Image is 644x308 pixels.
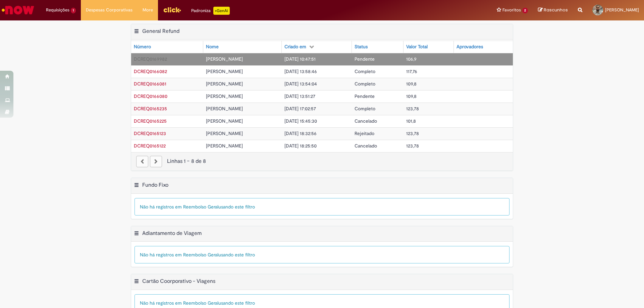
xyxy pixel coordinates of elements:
span: 123,78 [406,143,419,149]
a: Abrir Registro: DCREQ0165123 [134,130,166,136]
span: DCREQ0165123 [134,130,166,136]
h2: Fundo Fixo [142,182,168,188]
span: [PERSON_NAME] [206,130,243,136]
span: [DATE] 13:58:46 [284,68,317,74]
span: 117,76 [406,68,417,74]
h2: Adiantamento de Viagem [142,230,202,237]
span: Completo [355,81,375,87]
h2: General Refund [142,28,179,35]
a: Abrir Registro: DCREQ0169982 [134,56,167,62]
span: [PERSON_NAME] [206,143,243,149]
button: General Refund Menu de contexto [134,28,139,37]
div: Linhas 1 − 8 de 8 [136,158,508,165]
span: Rejeitado [355,130,374,136]
span: [DATE] 13:51:27 [284,93,315,99]
a: Rascunhos [538,7,568,13]
span: [DATE] 18:32:56 [284,130,317,136]
div: Valor Total [406,44,428,50]
div: Status [355,44,368,50]
span: [DATE] 13:54:04 [284,81,317,87]
span: DCREQ0166082 [134,68,167,74]
div: Padroniza [191,7,230,15]
span: DCREQ0165225 [134,118,167,124]
span: 123,78 [406,106,419,112]
a: Abrir Registro: DCREQ0166082 [134,68,167,74]
a: Abrir Registro: DCREQ0165122 [134,143,166,149]
span: [DATE] 17:02:57 [284,106,316,112]
span: 2 [522,8,528,13]
span: [PERSON_NAME] [206,106,243,112]
span: Favoritos [502,7,521,13]
button: Adiantamento de Viagem Menu de contexto [134,230,139,239]
span: More [143,7,153,13]
span: Cancelado [355,143,377,149]
span: [PERSON_NAME] [206,118,243,124]
span: [PERSON_NAME] [206,56,243,62]
div: Aprovadores [457,44,483,50]
span: Cancelado [355,118,377,124]
span: Pendente [355,56,375,62]
span: Pendente [355,93,375,99]
div: Não há registros em Reembolso Geral [135,246,509,263]
button: Cartão Coorporativo - Viagens Menu de contexto [134,278,139,287]
span: DCREQ0165122 [134,143,166,149]
span: 109,8 [406,93,417,99]
span: DCREQ0169982 [134,56,167,62]
a: Abrir Registro: DCREQ0165235 [134,106,167,112]
span: [PERSON_NAME] [605,7,639,13]
span: 106,9 [406,56,417,62]
span: Despesas Corporativas [86,7,132,13]
span: [PERSON_NAME] [206,93,243,99]
span: [PERSON_NAME] [206,68,243,74]
span: usando este filtro [218,204,255,210]
span: DCREQ0166080 [134,93,167,99]
a: Abrir Registro: DCREQ0166081 [134,81,166,87]
div: Não há registros em Reembolso Geral [135,198,509,215]
span: [PERSON_NAME] [206,81,243,87]
span: 123,78 [406,130,419,136]
p: +GenAi [213,7,230,15]
span: usando este filtro [218,300,255,306]
a: Abrir Registro: DCREQ0165225 [134,118,167,124]
span: [DATE] 18:25:50 [284,143,317,149]
a: Abrir Registro: DCREQ0166080 [134,93,167,99]
nav: paginação [131,152,513,171]
img: click_logo_yellow_360x200.png [163,5,181,15]
div: Criado em [284,44,306,50]
img: ServiceNow [1,3,35,17]
span: Completo [355,106,375,112]
span: DCREQ0165235 [134,106,167,112]
span: 1 [71,8,76,13]
span: 101,8 [406,118,416,124]
span: [DATE] 10:47:51 [284,56,316,62]
button: Fundo Fixo Menu de contexto [134,182,139,190]
span: [DATE] 15:45:30 [284,118,317,124]
div: Número [134,44,151,50]
span: usando este filtro [218,252,255,258]
span: DCREQ0166081 [134,81,166,87]
span: Requisições [46,7,69,13]
span: Rascunhos [544,7,568,13]
div: Nome [206,44,219,50]
h2: Cartão Coorporativo - Viagens [142,278,215,285]
span: 109,8 [406,81,417,87]
span: Completo [355,68,375,74]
